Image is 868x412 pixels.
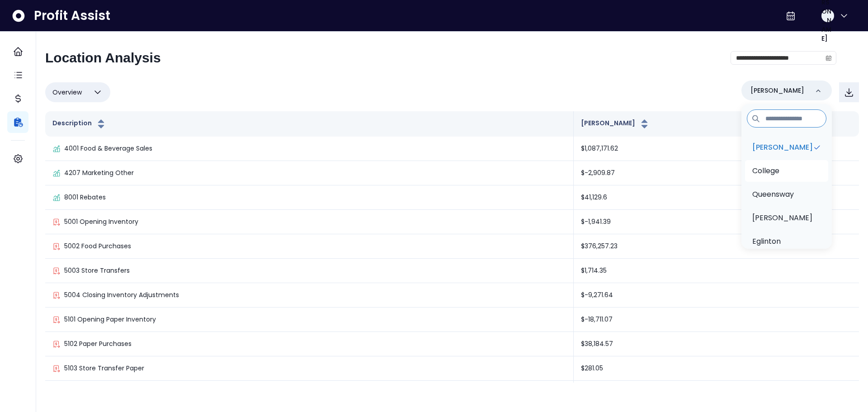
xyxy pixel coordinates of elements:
[752,236,781,247] p: Eglinton
[64,242,131,251] p: 5002 Food Purchases
[581,118,650,129] button: [PERSON_NAME]
[752,166,779,176] p: College
[64,315,156,324] p: 5101 Opening Paper Inventory
[574,332,859,356] td: $38,184.57
[750,86,804,95] p: [PERSON_NAME]
[574,381,859,405] td: $16,423.44
[574,185,859,210] td: $41,129.6
[574,356,859,381] td: $281.05
[64,193,106,202] p: 8001 Rebates
[826,55,832,61] svg: calendar
[45,50,161,66] h2: Location Analysis
[64,144,152,153] p: 4001 Food & Beverage Sales
[752,142,813,153] p: [PERSON_NAME]
[64,168,134,178] p: 4207 Marketing Other
[574,210,859,234] td: $-1,941.39
[64,266,130,275] p: 5003 Store Transfers
[64,339,132,349] p: 5102 Paper Purchases
[574,308,859,332] td: $-18,711.07
[64,217,138,227] p: 5001 Opening Inventory
[752,189,794,200] p: Queensway
[574,283,859,308] td: $-9,271.64
[574,234,859,259] td: $376,257.23
[574,161,859,185] td: $-2,909.87
[64,290,179,300] p: 5004 Closing Inventory Adjustments
[52,118,107,129] button: Description
[64,364,144,373] p: 5103 Store Transfer Paper
[34,8,110,24] span: Profit Assist
[752,213,812,223] p: [PERSON_NAME]
[574,259,859,283] td: $1,714.35
[52,87,82,98] span: Overview
[574,137,859,161] td: $1,087,171.62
